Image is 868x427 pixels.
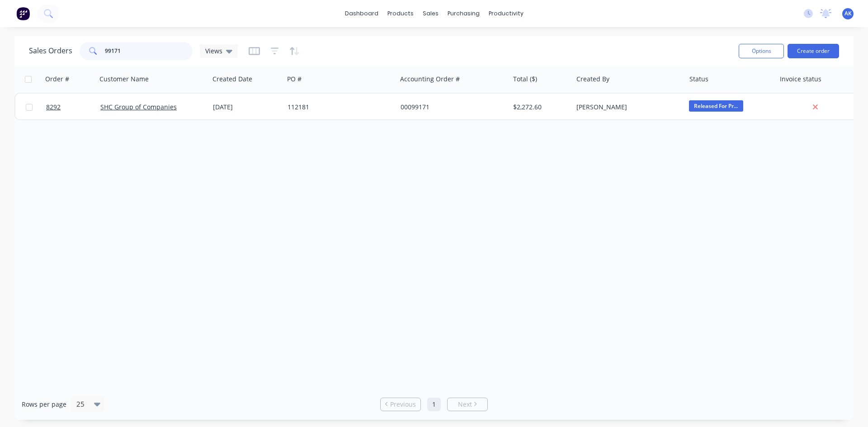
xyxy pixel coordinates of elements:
[99,75,149,84] div: Customer Name
[46,103,61,112] span: 8292
[689,75,708,84] div: Status
[458,400,472,409] span: Next
[212,75,252,84] div: Created Date
[46,94,100,121] a: 8292
[213,103,280,112] div: [DATE]
[484,7,528,20] div: productivity
[739,44,784,58] button: Options
[381,400,420,409] a: Previous page
[22,400,66,409] span: Rows per page
[29,47,72,55] h1: Sales Orders
[105,42,193,60] input: Search...
[689,100,743,112] span: Released For Pr...
[788,44,839,58] button: Create order
[401,103,501,112] div: 00099171
[100,103,177,111] a: SHC Group of Companies
[288,103,388,112] div: 112181
[287,75,302,84] div: PO #
[427,398,441,411] a: Page 1 is your current page
[576,75,609,84] div: Created By
[45,75,69,84] div: Order #
[513,103,566,112] div: $2,272.60
[377,398,491,411] ul: Pagination
[390,400,416,409] span: Previous
[576,103,677,112] div: [PERSON_NAME]
[513,75,537,84] div: Total ($)
[443,7,484,20] div: purchasing
[448,400,487,409] a: Next page
[400,75,460,84] div: Accounting Order #
[844,9,852,18] span: AK
[383,7,418,20] div: products
[780,75,821,84] div: Invoice status
[340,7,383,20] a: dashboard
[205,46,222,56] span: Views
[418,7,443,20] div: sales
[16,7,30,20] img: Factory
